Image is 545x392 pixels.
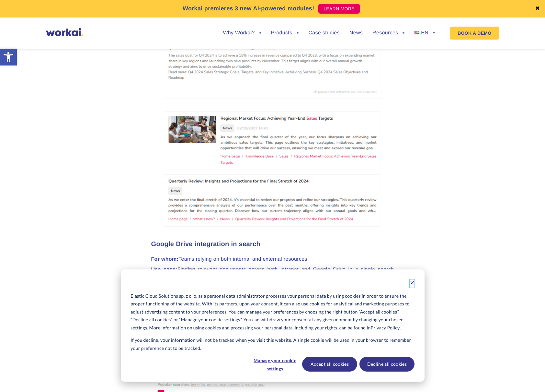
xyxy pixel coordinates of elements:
p: Workai premieres 3 new AI-powered modules! [183,4,314,13]
strong: Google Drive integration in search [151,241,261,248]
iframe: Popup CTA [3,336,178,389]
span: EN [421,30,428,36]
div: Cookie banner [121,269,425,382]
a: EN [414,30,435,36]
p: Teams relying on both internal and external resources Finding relevant documents across both intr... [151,254,394,348]
a: LEARN MORE [318,4,360,14]
strong: For whom: [151,256,179,262]
a: Resources [372,30,404,36]
p: Elastic Cloud Solutions sp. z o. o. as a personal data administrator processes your personal data... [131,292,414,332]
a: ✖ [535,6,540,11]
a: Privacy Policy [371,324,400,332]
button: Dismiss cookie banner [410,279,414,288]
button: Decline all cookies [359,357,414,372]
button: Manage your cookie settings [250,357,300,372]
strong: Use case: [151,267,177,272]
a: Products [271,30,299,36]
a: News [349,30,363,36]
a: BOOK A DEMO [450,27,499,40]
a: Case studies [308,30,339,36]
a: Why Workai? [223,30,261,36]
p: If you decline, your information will not be tracked when you visit this website. A single cookie... [131,336,414,352]
button: Accept all cookies [302,357,357,372]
